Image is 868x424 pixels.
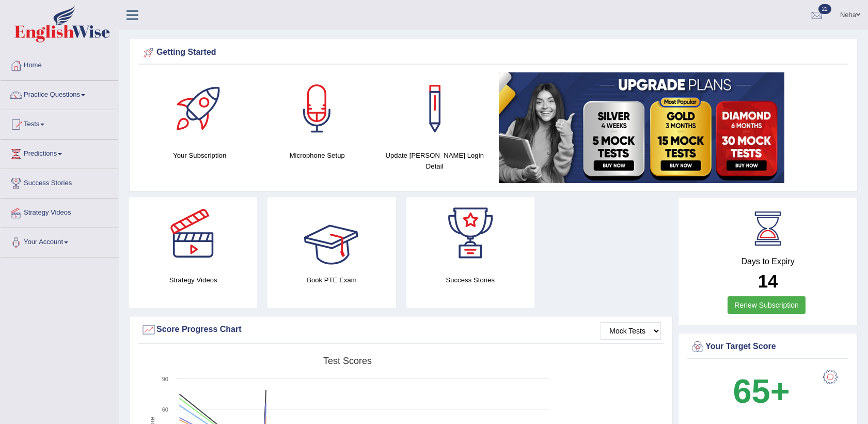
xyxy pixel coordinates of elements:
text: 60 [162,406,168,413]
h4: Your Subscription [146,150,254,161]
div: Score Progress Chart [141,322,661,338]
tspan: Test scores [323,356,372,366]
div: Getting Started [141,45,846,60]
h4: Book PTE Exam [267,275,396,285]
div: Your Target Score [690,339,846,355]
span: 22 [818,4,831,14]
text: 90 [162,376,168,382]
b: 65+ [733,372,790,410]
b: 14 [758,271,778,291]
a: Renew Subscription [728,296,806,314]
a: Home [1,51,118,77]
h4: Days to Expiry [690,257,846,266]
a: Your Account [1,228,118,254]
h4: Strategy Videos [129,275,257,285]
img: small5.jpg [499,72,784,183]
h4: Update [PERSON_NAME] Login Detail [381,150,488,172]
a: Strategy Videos [1,199,118,224]
a: Success Stories [1,169,118,195]
a: Practice Questions [1,81,118,107]
h4: Microphone Setup [264,150,371,161]
a: Tests [1,110,118,136]
a: Predictions [1,140,118,165]
h4: Success Stories [406,275,534,285]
